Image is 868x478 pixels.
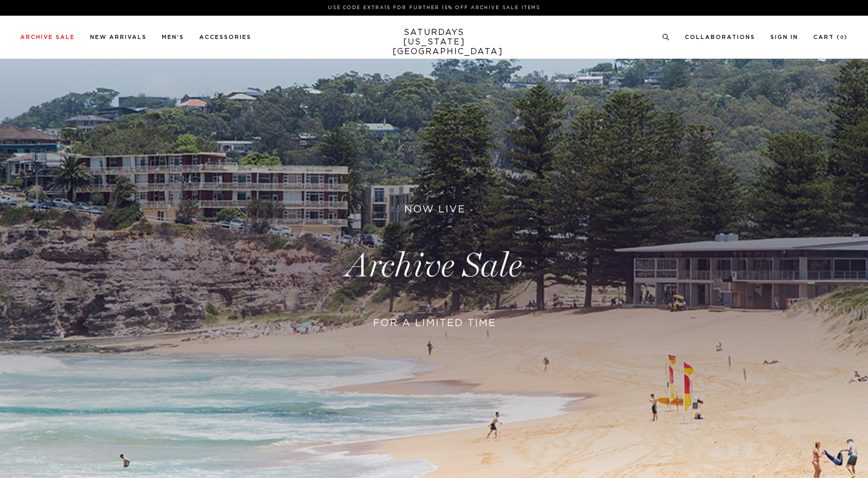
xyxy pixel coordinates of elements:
[24,4,844,12] p: Use Code EXTRA15 for Further 15% Off Archive Sale Items
[90,34,147,40] a: New Arrivals
[685,34,755,40] a: Collaborations
[770,34,798,40] a: Sign In
[840,35,844,40] small: 0
[20,34,75,40] a: Archive Sale
[199,34,251,40] a: Accessories
[813,34,848,40] a: Cart (0)
[393,28,476,57] a: SATURDAYS[US_STATE][GEOGRAPHIC_DATA]
[162,34,184,40] a: Men's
